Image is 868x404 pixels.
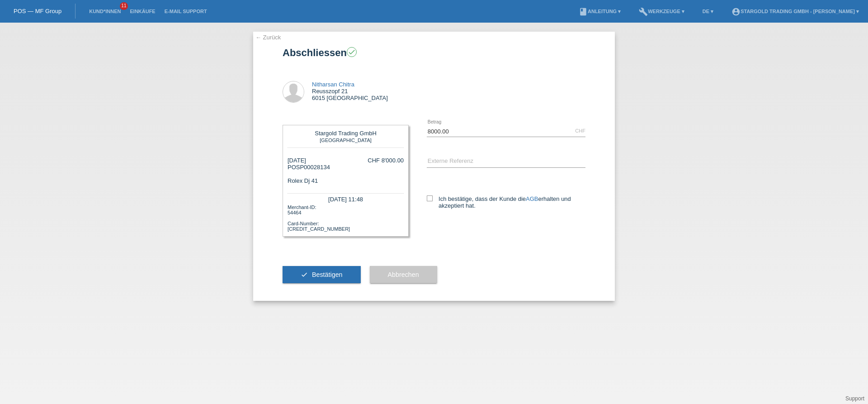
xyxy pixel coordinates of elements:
div: CHF [575,128,585,133]
div: CHF 8'000.00 [368,157,404,164]
i: build [639,7,648,16]
a: AGB [526,195,538,202]
a: E-Mail Support [160,9,212,14]
a: DE ▾ [698,9,718,14]
h1: Abschliessen [283,47,585,58]
button: check Bestätigen [283,266,361,283]
a: bookAnleitung ▾ [574,9,625,14]
span: Bestätigen [312,271,343,278]
a: Einkäufe [125,9,160,14]
button: Abbrechen [370,266,437,283]
span: 11 [120,2,128,10]
a: Nitharsan Chitra [312,81,354,88]
a: ← Zurück [255,34,281,41]
div: Merchant-ID: 54464 Card-Number: [CREDIT_CARD_NUMBER] [288,204,404,232]
a: POS — MF Group [14,8,61,14]
label: Ich bestätige, dass der Kunde die erhalten und akzeptiert hat. [427,195,585,209]
a: Support [845,395,864,402]
a: Kund*innen [85,9,125,14]
a: account_circleStargold Trading GmbH - [PERSON_NAME] ▾ [727,9,863,14]
div: [GEOGRAPHIC_DATA] [290,137,401,143]
a: buildWerkzeuge ▾ [634,9,689,14]
i: account_circle [731,7,741,16]
span: Abbrechen [388,271,419,278]
i: check [301,271,308,278]
div: [DATE] 11:48 [288,193,404,204]
div: [DATE] POSP00028134 Rolex Dj 41 [288,157,330,184]
div: Stargold Trading GmbH [290,130,401,137]
div: Reusszopf 21 6015 [GEOGRAPHIC_DATA] [312,81,388,101]
i: book [579,7,588,16]
i: check [348,48,356,56]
